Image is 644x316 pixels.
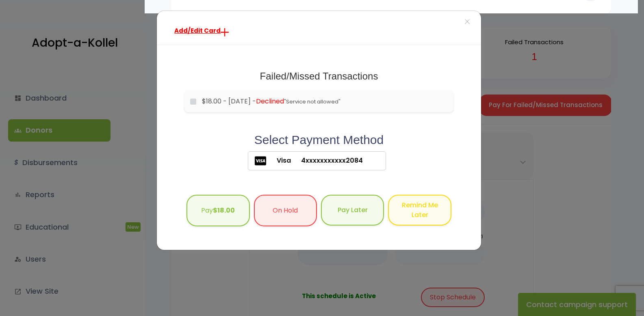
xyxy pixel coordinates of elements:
[284,98,340,105] span: "Service not allowed"
[184,71,453,82] h1: Failed/Missed Transactions
[254,195,317,227] button: On Hold
[267,156,291,166] span: Visa
[186,195,249,227] button: Pay$18.00
[321,195,384,226] button: Pay Later
[453,11,481,34] button: ×
[202,97,447,106] label: $18.00 - [DATE] -
[291,156,363,166] span: 4xxxxxxxxxxx2084
[464,13,470,31] span: ×
[213,206,235,215] b: $18.00
[174,26,221,35] span: Add/Edit Card
[168,23,235,39] a: Add/Edit Card
[256,97,284,106] span: Declined
[184,133,453,147] h2: Select Payment Method
[388,195,451,226] button: Remind Me Later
